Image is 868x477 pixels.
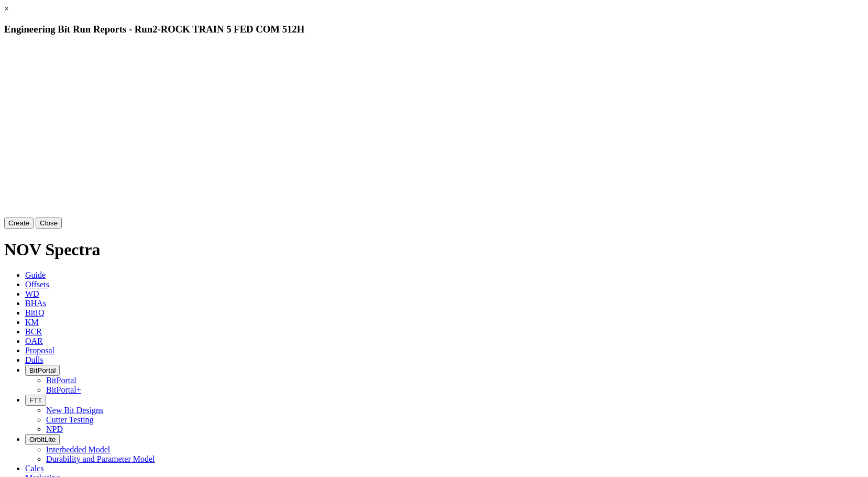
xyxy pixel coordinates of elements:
h3: Engineering Bit Run Reports - Run - [4,24,864,35]
h1: NOV Spectra [4,240,864,259]
span: Proposal [25,346,54,355]
span: Offsets [25,280,49,289]
span: OrbitLite [29,436,56,443]
a: New Bit Designs [46,406,103,415]
span: Calcs [25,464,44,473]
span: BitIQ [25,308,44,317]
button: Create [4,218,34,229]
a: Interbedded Model [46,445,110,454]
a: BitPortal [46,376,76,385]
span: BHAs [25,299,46,308]
button: Close [36,218,62,229]
span: BitPortal [29,366,56,374]
a: Durability and Parameter Model [46,454,155,463]
a: NPD [46,425,63,433]
a: BitPortal+ [46,385,81,394]
span: FTT [29,396,42,404]
a: × [4,4,9,13]
span: 2 [152,24,157,35]
span: BCR [25,327,42,336]
span: Dulls [25,355,43,364]
span: OAR [25,337,43,345]
a: Cutter Testing [46,415,94,424]
span: KM [25,318,39,327]
span: ROCK TRAIN 5 FED COM 512H [161,24,305,35]
span: WD [25,289,39,298]
span: Guide [25,270,46,279]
